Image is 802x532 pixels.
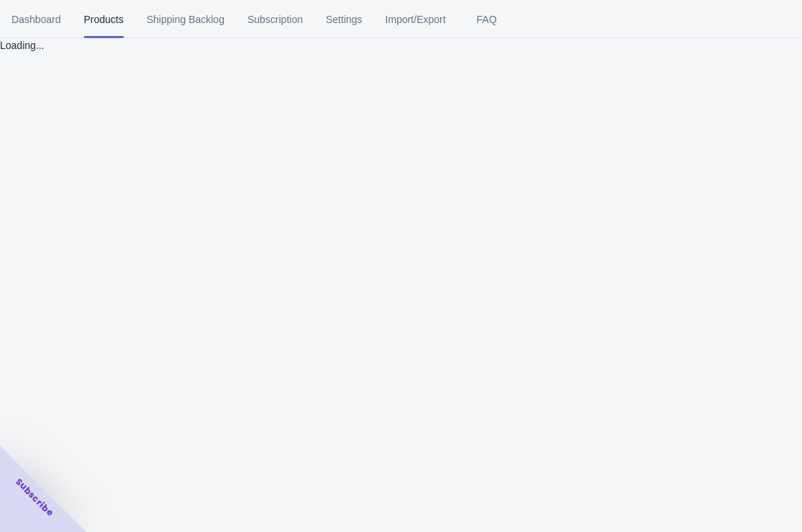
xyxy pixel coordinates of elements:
[386,1,446,38] span: Import/Export
[12,1,61,38] span: Dashboard
[326,1,363,38] span: Settings
[469,1,505,38] span: FAQ
[247,1,303,38] span: Subscription
[147,1,224,38] span: Shipping Backlog
[84,1,124,38] span: Products
[13,476,56,519] span: Subscribe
